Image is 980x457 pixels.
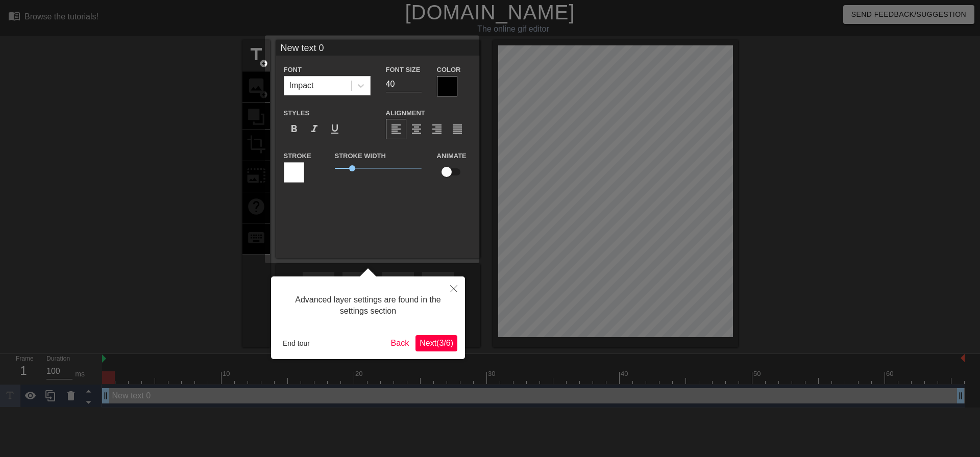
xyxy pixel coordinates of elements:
[279,336,314,351] button: End tour
[415,335,457,351] button: Next
[420,339,453,347] span: Next ( 3 / 6 )
[387,335,413,351] button: Back
[279,284,457,327] div: Advanced layer settings are found in the settings section
[443,276,465,300] button: Close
